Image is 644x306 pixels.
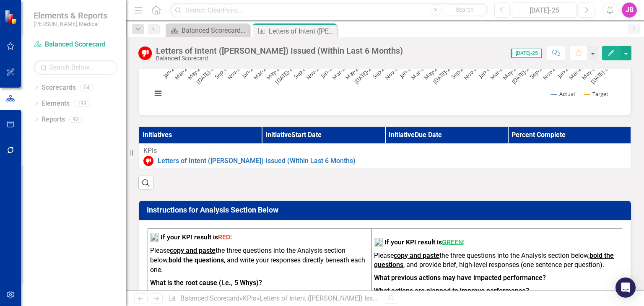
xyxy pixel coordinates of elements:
[180,294,239,302] a: Balanced Scorecard
[397,63,414,80] text: Jan-23
[243,294,256,302] a: KPIs
[555,63,572,80] text: Jan-25
[615,277,636,298] div: Open Intercom Messenger
[143,146,626,156] div: KPIs
[584,90,608,98] button: Show Target
[422,63,440,81] text: May-23
[161,233,232,241] strong: If your KPI result is :
[269,26,335,36] div: Letters of Intent ([PERSON_NAME]) Issued (Within Last 6 Months)
[589,63,611,86] text: [DATE]-25
[158,156,626,166] a: Letters of Intent ([PERSON_NAME]) Issued (Within Last 6 Months)
[331,63,348,81] text: Mar-22
[80,84,93,91] div: 54
[343,63,361,81] text: May-22
[265,63,283,81] text: May-21
[476,63,493,80] text: Jan-24
[240,63,257,80] text: Jan-21
[304,63,322,81] text: Nov-21
[218,233,230,241] span: RED
[213,63,230,80] text: Sep-20
[410,63,427,81] text: Mar-23
[170,3,488,18] input: Search ClearPoint...
[442,238,463,246] span: GREEN
[173,63,190,81] text: Mar-20
[567,63,585,81] text: Mar-25
[182,25,247,36] div: Balanced Scorecard Welcome Page
[139,144,631,169] td: Double-Click to Edit Right Click for Context Menu
[169,256,224,264] strong: bold the questions
[431,63,454,86] text: [DATE]-23
[541,63,559,81] text: Nov-24
[260,294,453,302] div: Letters of Intent ([PERSON_NAME]) Issued (Within Last 6 Months)
[292,63,309,80] text: Sep-21
[319,63,335,80] text: Jan-22
[488,63,506,81] text: Mar-24
[42,115,65,124] a: Reports
[147,206,626,214] h3: Instructions for Analysis Section Below
[580,63,598,81] text: May-25
[456,6,474,13] span: Search
[511,49,542,58] span: [DATE]-25
[371,63,388,80] text: Sep-22
[462,63,480,81] text: Nov-23
[168,25,247,36] a: Balanced Scorecard Welcome Page
[150,279,262,287] strong: What is the root cause (i.e., 5 Whys)?
[444,4,486,16] button: Search
[138,47,152,60] img: Below Target
[156,46,403,55] div: Letters of Intent ([PERSON_NAME]) Issued (Within Last 6 Months)
[510,63,533,86] text: [DATE]-24
[34,10,107,21] span: Elements & Reports
[551,90,575,98] button: Show Actual
[374,287,529,295] strong: What actions are planned to improve performance?
[69,116,83,123] div: 93
[374,238,383,247] img: mceclip1%20v16.png
[143,156,153,166] img: Below Target
[195,63,217,86] text: [DATE]-20
[74,100,90,107] div: 133
[34,40,117,49] a: Balanced Scorecard
[170,246,216,254] strong: copy and paste
[515,5,574,16] div: [DATE]-25
[252,63,269,81] text: Mar-21
[384,238,465,246] strong: If your KPI result is :
[394,252,439,259] strong: copy and paste
[374,251,620,272] p: Please the three questions into the Analysis section below, , and provide brief, high-level respo...
[528,63,546,81] text: Sep-24
[34,60,117,75] input: Search Below...
[374,274,546,282] strong: What previous actions may have impacted performance?
[150,233,159,242] img: mceclip2%20v12.png
[383,63,401,81] text: Nov-22
[226,63,243,81] text: Nov-20
[622,3,637,18] button: JB
[186,63,204,81] text: May-20
[42,99,70,109] a: Elements
[512,3,576,18] button: [DATE]-25
[161,63,178,80] text: Jan-20
[34,21,107,27] small: [PERSON_NAME] Medical
[168,294,379,303] div: » »
[353,63,375,86] text: [DATE]-22
[152,88,164,99] button: View chart menu, Chart
[150,246,369,277] p: Please the three questions into the Analysis section below, , and write your responses directly b...
[449,63,467,80] text: Sep-23
[501,63,519,82] text: May-24
[42,83,76,93] a: Scorecards
[274,63,296,86] text: [DATE]-21
[4,9,19,24] img: ClearPoint Strategy
[156,55,403,62] div: Balanced Scorecard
